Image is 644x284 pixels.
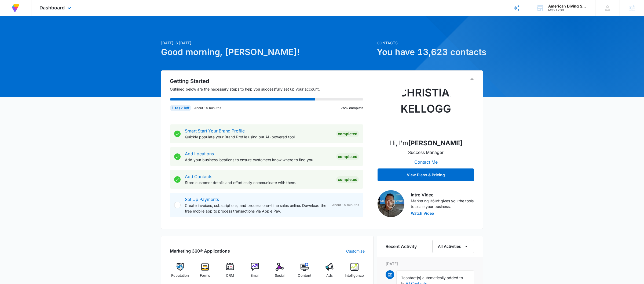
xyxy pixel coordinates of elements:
[59,32,90,35] div: Keywords by Traffic
[345,273,364,278] span: Intelligence
[408,149,444,156] p: Success Manager
[378,190,404,217] img: Intro Video
[11,3,20,13] img: Volusion
[161,40,374,46] p: [DATE] is [DATE]
[346,248,365,254] a: Customize
[185,203,328,214] p: Create invoices, subscriptions, and process one-time sales online. Download the free mobile app t...
[336,153,359,160] div: Completed
[411,198,474,209] p: Marketing 360® gives you the tools to scale your business.
[185,157,332,163] p: Add your business locations to ensure customers know where to find you.
[469,76,475,82] button: Toggle Collapse
[336,131,359,137] div: Completed
[226,273,234,278] span: CRM
[15,9,26,13] div: v 4.0.25
[194,106,221,110] p: About 15 minutes
[195,263,215,282] a: Forms
[14,14,59,18] div: Domain: [DOMAIN_NAME]
[185,180,332,185] p: Store customer details and effortlessly communicate with them.
[170,248,230,254] h2: Marketing 360® Applications
[298,273,311,278] span: Content
[275,273,284,278] span: Social
[377,46,483,59] h1: You have 13,623 contacts
[185,134,332,140] p: Quickly populate your Brand Profile using our AI-powered tool.
[269,263,290,282] a: Social
[319,263,340,282] a: Ads
[161,46,374,59] h1: Good morning, [PERSON_NAME]!
[401,275,403,280] span: 1
[411,192,474,198] h3: Intro Video
[411,211,434,215] button: Watch Video
[548,8,587,12] div: account id
[14,31,19,35] img: tab_domain_overview_orange.svg
[336,176,359,183] div: Completed
[185,151,214,156] a: Add Locations
[251,273,259,278] span: Email
[170,105,191,111] div: 1 task left
[378,168,474,181] button: View Plans & Pricing
[200,273,210,278] span: Forms
[170,263,191,282] a: Reputation
[185,197,219,202] a: Set Up Payments
[185,174,212,179] a: Add Contacts
[409,156,443,168] button: Contact Me
[408,139,463,147] strong: [PERSON_NAME]
[326,273,333,278] span: Ads
[344,263,365,282] a: Intelligence
[220,263,240,282] a: CRM
[386,243,417,250] h6: Recent Activity
[53,31,58,35] img: tab_keywords_by_traffic_grey.svg
[170,77,370,85] h2: Getting Started
[389,138,463,148] p: Hi, I'm
[244,263,265,282] a: Email
[9,9,13,13] img: logo_orange.svg
[20,32,48,35] div: Domain Overview
[171,273,189,278] span: Reputation
[332,203,359,207] span: About 15 minutes
[548,4,587,8] div: account name
[185,128,245,134] a: Smart Start Your Brand Profile
[341,106,363,110] p: 75% complete
[39,5,65,10] span: Dashboard
[294,263,315,282] a: Content
[9,14,13,18] img: website_grey.svg
[432,240,474,253] button: All Activities
[399,80,453,134] img: Christian Kellogg
[386,261,474,267] p: [DATE]
[377,40,483,46] p: Contacts
[170,86,370,92] p: Outlined below are the necessary steps to help you successfully set up your account.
